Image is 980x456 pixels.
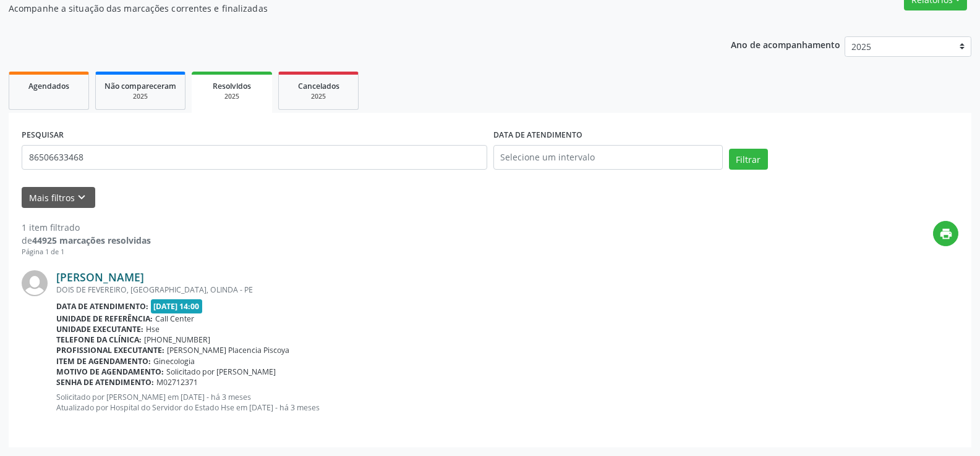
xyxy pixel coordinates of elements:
strong: 44925 marcações resolvidas [32,234,151,246]
span: Ginecologia [153,356,195,367]
input: Selecione um intervalo [493,145,723,170]
span: [PERSON_NAME] Placencia Piscoya [167,345,289,355]
button: print [933,221,958,246]
span: Hse [146,324,160,334]
div: 2025 [288,92,349,101]
b: Data de atendimento: [56,301,148,312]
input: Nome, código do beneficiário ou CPF [22,145,487,170]
span: Não compareceram [104,81,176,91]
div: de [22,234,151,247]
span: Call Center [155,313,194,324]
b: Motivo de agendamento: [56,367,164,377]
i: print [939,227,953,241]
span: Cancelados [298,81,339,91]
b: Telefone da clínica: [56,334,142,345]
div: Página 1 de 1 [22,247,151,257]
p: Acompanhe a situação das marcações correntes e finalizadas [9,2,683,15]
span: [PHONE_NUMBER] [144,334,210,345]
b: Item de agendamento: [56,356,151,367]
p: Ano de acompanhamento [731,36,840,52]
div: 1 item filtrado [22,221,151,234]
img: img [22,270,48,296]
span: Solicitado por [PERSON_NAME] [166,367,276,377]
span: M02712371 [156,377,198,388]
div: 2025 [104,92,176,101]
button: Filtrar [729,149,768,170]
i: keyboard_arrow_down [75,191,88,204]
b: Profissional executante: [56,345,164,355]
b: Senha de atendimento: [56,377,154,388]
span: Agendados [28,81,69,91]
span: [DATE] 14:00 [151,299,203,313]
label: DATA DE ATENDIMENTO [493,126,582,145]
b: Unidade executante: [56,324,143,334]
span: Resolvidos [213,81,251,91]
div: DOIS DE FEVEREIRO, [GEOGRAPHIC_DATA], OLINDA - PE [56,284,958,295]
b: Unidade de referência: [56,313,153,324]
div: 2025 [200,92,263,101]
p: Solicitado por [PERSON_NAME] em [DATE] - há 3 meses Atualizado por Hospital do Servidor do Estado... [56,392,958,413]
a: [PERSON_NAME] [56,270,144,284]
label: PESQUISAR [22,126,64,145]
button: Mais filtroskeyboard_arrow_down [22,187,95,209]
